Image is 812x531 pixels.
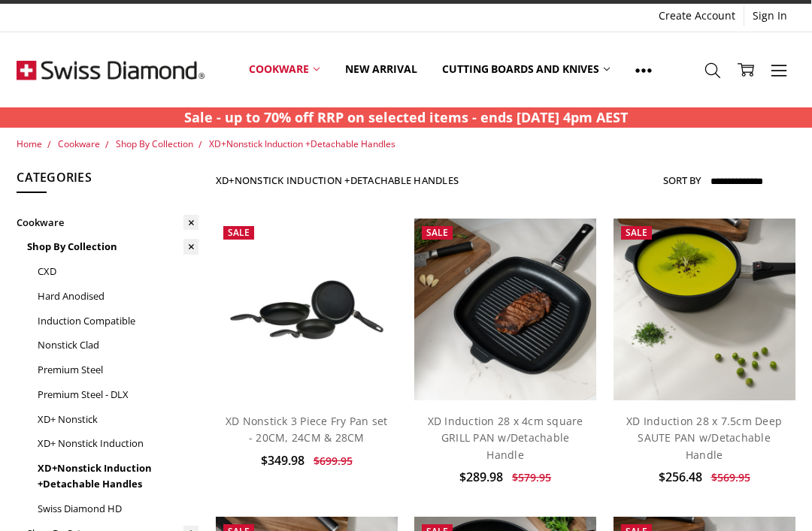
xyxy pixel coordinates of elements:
a: Sign In [744,5,795,26]
span: $349.98 [261,452,304,469]
a: XD+ Nonstick Induction [38,431,198,456]
a: Nonstick Clad [38,333,198,358]
a: Cookware [58,137,100,150]
a: Induction Compatible [38,309,198,333]
h5: Categories [17,168,198,194]
span: Sale [228,226,250,239]
span: $569.95 [711,470,750,484]
img: Free Shipping On Every Order [17,32,205,107]
a: Cutting boards and knives [429,36,623,103]
strong: Sale - up to 70% off RRP on selected items - ends [DATE] 4pm AEST [184,108,628,126]
a: XD+ Nonstick [38,407,198,432]
a: New arrival [332,36,429,103]
a: Show All [623,36,665,104]
a: XD+Nonstick Induction +Detachable Handles [38,456,198,496]
a: Hard Anodised [38,284,198,309]
img: XD Induction 28 x 7.5cm Deep SAUTE PAN w/Detachable Handle [614,219,795,400]
a: XD Induction 28 x 4cm square GRILL PAN w/Detachable Handle [428,414,583,462]
a: Cookware [236,36,332,103]
span: $579.95 [512,470,551,484]
a: XD Nonstick 3 Piece Fry Pan set - 20CM, 24CM & 28CM [216,219,398,400]
a: XD Nonstick 3 Piece Fry Pan set - 20CM, 24CM & 28CM [226,414,388,445]
a: Swiss Diamond HD [38,496,198,521]
span: $699.95 [314,454,353,468]
a: Shop By Collection [116,137,193,150]
span: $256.48 [659,469,702,485]
a: Create Account [650,5,744,26]
a: Shop By Collection [27,234,198,259]
a: CXD [38,259,198,284]
a: XD+Nonstick Induction +Detachable Handles [209,137,395,150]
img: XD Induction 28 x 4cm square GRILL PAN w/Detachable Handle [414,219,596,400]
span: Sale [626,226,647,239]
span: Sale [426,226,448,239]
h1: XD+Nonstick Induction +Detachable Handles [216,174,459,186]
a: Home [17,137,42,150]
span: $289.98 [459,469,503,485]
img: XD Nonstick 3 Piece Fry Pan set - 20CM, 24CM & 28CM [216,264,398,355]
a: Premium Steel - DLX [38,382,198,407]
a: XD Induction 28 x 7.5cm Deep SAUTE PAN w/Detachable Handle [626,414,782,462]
a: Cookware [17,210,198,235]
label: Sort By [663,168,701,192]
a: Premium Steel [38,358,198,382]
